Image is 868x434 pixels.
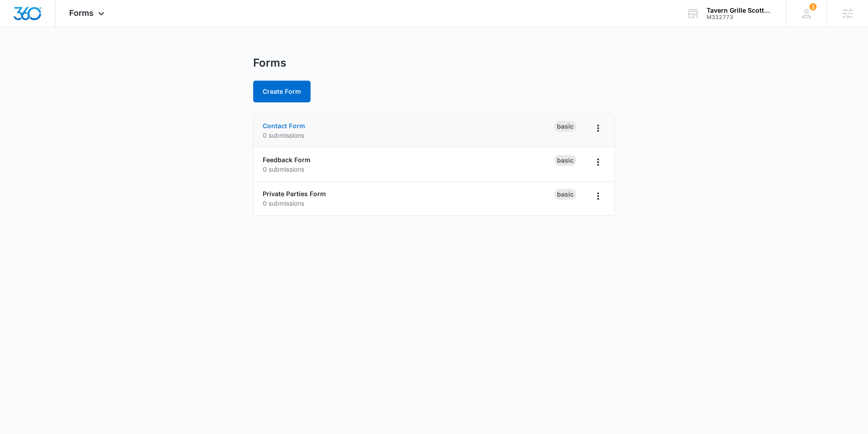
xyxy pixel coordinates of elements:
[809,3,816,10] div: notifications count
[263,190,326,198] a: Private Parties Form
[253,56,286,70] h1: Forms
[69,8,94,18] span: Forms
[554,189,576,200] div: Basic
[263,122,305,130] a: Contact Form
[554,121,576,132] div: Basic
[707,14,773,20] div: account id
[263,130,554,140] p: 0 submissions
[591,121,605,135] button: Overflow Menu
[591,155,605,169] button: Overflow Menu
[253,81,311,102] button: Create Form
[263,164,554,174] p: 0 submissions
[591,189,605,203] button: Overflow Menu
[554,155,576,166] div: Basic
[707,7,773,14] div: account name
[263,156,311,164] a: Feedback Form
[263,198,554,208] p: 0 submissions
[809,3,816,10] span: 1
